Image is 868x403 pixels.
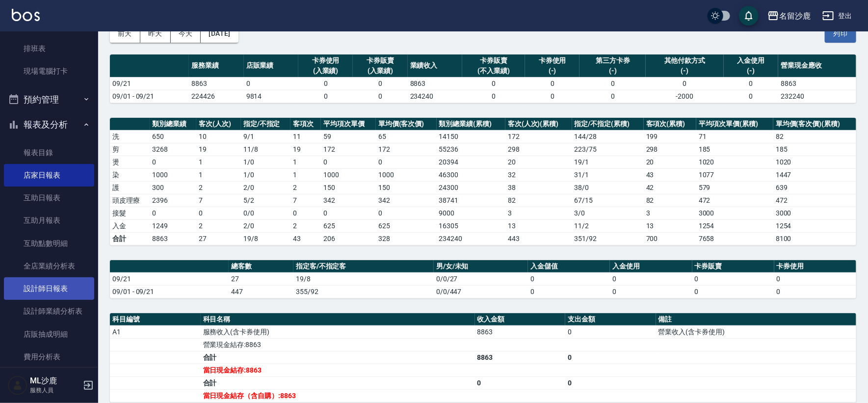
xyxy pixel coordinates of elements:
th: 平均項次單價 [321,118,376,131]
td: 09/21 [110,77,189,90]
td: 38 / 0 [572,181,644,194]
td: 172 [376,143,437,156]
td: 13 [505,219,572,232]
th: 店販業績 [244,54,298,78]
td: 0 [525,77,579,90]
td: 0 [150,156,196,168]
th: 科目編號 [110,313,201,326]
td: -2000 [646,90,724,103]
td: 0 [475,376,566,389]
th: 類別總業績(累積) [437,118,505,131]
table: a dense table [110,260,856,298]
a: 全店業績分析表 [4,255,94,277]
td: 3 [505,207,572,219]
th: 卡券販賣 [692,260,774,273]
td: 0 [150,207,196,219]
div: 卡券販賣 [355,55,405,66]
button: 列印 [825,25,856,43]
div: (入業績) [355,66,405,76]
td: 0 [298,90,353,103]
td: 1 [290,156,321,168]
td: 9000 [437,207,505,219]
div: 卡券使用 [527,55,577,66]
th: 業績收入 [408,54,462,78]
td: 185 [696,143,773,156]
td: 接髮 [110,207,150,219]
td: 447 [229,285,293,298]
td: 0 / 0 [241,207,290,219]
td: 1077 [696,168,773,181]
td: 合計 [110,232,150,245]
a: 現場電腦打卡 [4,60,94,82]
td: 13 [644,219,696,232]
td: 1249 [150,219,196,232]
td: 7 [196,194,240,207]
td: 19/8 [241,232,290,245]
td: 0 [376,207,437,219]
td: 護 [110,181,150,194]
td: 65 [376,130,437,143]
td: 0 [692,285,774,298]
td: 224426 [189,90,243,103]
td: 43 [290,232,321,245]
td: 09/21 [110,272,229,285]
td: 2 [290,219,321,232]
td: 合計 [201,351,475,364]
img: Person [8,376,27,395]
a: 報表目錄 [4,141,94,164]
td: 0 [579,90,646,103]
td: 當日現金結存:8863 [201,364,475,376]
td: 38741 [437,194,505,207]
td: 2 / 0 [241,219,290,232]
td: 1 [196,156,240,168]
td: 0 [528,285,610,298]
button: 昨天 [140,25,171,43]
td: 2 [290,181,321,194]
td: 0 [610,272,692,285]
a: 店家日報表 [4,164,94,187]
td: 298 [644,143,696,156]
td: A1 [110,325,201,338]
td: 16305 [437,219,505,232]
td: 20 [505,156,572,168]
td: 206 [321,232,376,245]
td: 8863 [408,77,462,90]
td: 19/8 [293,272,434,285]
table: a dense table [110,118,856,245]
button: 前天 [110,25,140,43]
td: 0 [646,77,724,90]
td: 服務收入(含卡券使用) [201,325,475,338]
td: 2 / 0 [241,181,290,194]
td: 10 [196,130,240,143]
a: 設計師業績分析表 [4,300,94,322]
td: 09/01 - 09/21 [110,285,229,298]
td: 472 [696,194,773,207]
td: 1000 [321,168,376,181]
td: 0 [774,272,856,285]
td: 營業收入(含卡券使用) [656,325,856,338]
a: 設計師日報表 [4,277,94,300]
td: 43 [644,168,696,181]
td: 20 [644,156,696,168]
td: 0 [353,77,407,90]
td: 0 [290,207,321,219]
div: 其他付款方式 [648,55,721,66]
td: 0 [565,325,656,338]
td: 82 [505,194,572,207]
td: 650 [150,130,196,143]
div: (-) [648,66,721,76]
td: 0 [692,272,774,285]
td: 8863 [475,325,566,338]
td: 639 [773,181,856,194]
td: 1020 [773,156,856,168]
th: 入金儲值 [528,260,610,273]
td: 46300 [437,168,505,181]
td: 5 / 2 [241,194,290,207]
div: 名留沙鹿 [779,10,811,22]
td: 0 [774,285,856,298]
td: 82 [773,130,856,143]
td: 入金 [110,219,150,232]
td: 0 [724,90,778,103]
td: 443 [505,232,572,245]
a: 費用分析表 [4,346,94,368]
